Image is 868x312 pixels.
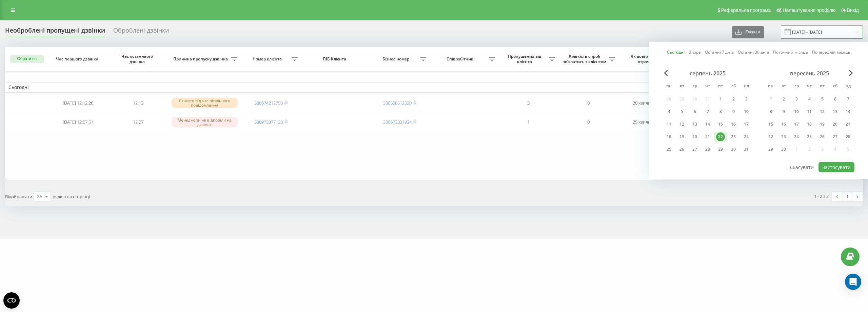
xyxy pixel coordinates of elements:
div: сб 13 вер 2025 р. [829,107,842,117]
div: 3 [792,95,801,104]
div: 20 [831,120,840,129]
button: Open CMP widget [3,292,20,309]
div: 15 [716,120,725,129]
div: пн 22 вер 2025 р. [764,132,777,142]
abbr: понеділок [664,81,674,92]
div: пт 5 вер 2025 р. [816,94,829,104]
div: 21 [844,120,852,129]
div: 5 [818,95,827,104]
div: 29 [716,145,725,154]
abbr: середа [791,81,802,92]
div: пн 1 вер 2025 р. [764,94,777,104]
div: 23 [729,132,738,141]
div: 28 [703,145,712,154]
div: вт 16 вер 2025 р. [777,119,790,129]
div: чт 21 серп 2025 р. [701,132,714,142]
div: чт 18 вер 2025 р. [803,119,816,129]
div: 8 [766,107,775,116]
div: чт 7 серп 2025 р. [701,107,714,117]
abbr: понеділок [766,81,776,92]
div: 26 [677,145,686,154]
div: ср 17 вер 2025 р. [790,119,803,129]
span: Відображати [5,194,32,200]
div: 9 [779,107,788,116]
div: нд 24 серп 2025 р. [740,132,753,142]
div: 15 [766,120,775,129]
td: 1 [498,113,558,131]
td: 3 [498,94,558,112]
div: 16 [729,120,738,129]
div: 5 [677,107,686,116]
div: вт 12 серп 2025 р. [675,119,688,129]
span: Вихід [847,7,859,13]
a: 380673331934 [383,119,412,125]
div: нд 3 серп 2025 р. [740,94,753,104]
div: нд 17 серп 2025 р. [740,119,753,129]
button: Скасувати [786,162,817,172]
div: 1 [766,95,775,104]
td: 20 хвилин тому [618,94,678,112]
span: Реферальна програма [721,7,771,13]
span: Час першого дзвінка [54,56,102,62]
div: пт 15 серп 2025 р. [714,119,727,129]
td: 12:13 [108,94,168,112]
td: 12:07 [108,113,168,131]
abbr: вівторок [778,81,789,92]
div: 12 [818,107,827,116]
div: нд 21 вер 2025 р. [842,119,854,129]
div: ср 6 серп 2025 р. [688,107,701,117]
div: 11 [805,107,814,116]
div: сб 30 серп 2025 р. [727,144,740,154]
div: 12 [677,120,686,129]
div: пн 15 вер 2025 р. [764,119,777,129]
div: 16 [779,120,788,129]
span: Причина пропуску дзвінка [172,56,231,62]
a: 380973377128 [254,119,283,125]
div: пн 4 серп 2025 р. [663,107,675,117]
div: Оброблені дзвінки [113,27,169,37]
div: ср 10 вер 2025 р. [790,107,803,117]
div: 7 [703,107,712,116]
div: пн 8 вер 2025 р. [764,107,777,117]
div: 6 [831,95,840,104]
abbr: субота [728,81,738,92]
div: 19 [677,132,686,141]
div: 11 [665,120,673,129]
div: Необроблені пропущені дзвінки [5,27,105,37]
button: Застосувати [818,162,854,172]
abbr: середа [690,81,700,92]
div: сб 2 серп 2025 р. [727,94,740,104]
a: Останні 30 днів [738,49,769,55]
abbr: субота [830,81,840,92]
a: Поточний місяць [773,49,808,55]
div: пт 26 вер 2025 р. [816,132,829,142]
div: 14 [844,107,852,116]
div: вт 9 вер 2025 р. [777,107,790,117]
span: Співробітник [433,56,489,62]
div: 1 [716,95,725,104]
div: 28 [844,132,852,141]
span: Пропущених від клієнта [502,54,549,64]
div: 24 [742,132,751,141]
div: 22 [716,132,725,141]
div: 20 [690,132,699,141]
div: пт 8 серп 2025 р. [714,107,727,117]
div: сб 20 вер 2025 р. [829,119,842,129]
div: 3 [742,95,751,104]
span: Кількість спроб зв'язатись з клієнтом [562,54,609,64]
div: нд 31 серп 2025 р. [740,144,753,154]
div: сб 23 серп 2025 р. [727,132,740,142]
div: 10 [742,107,751,116]
td: [DATE] 12:12:26 [48,94,108,112]
span: Previous Month [664,70,668,76]
div: вт 23 вер 2025 р. [777,132,790,142]
span: Next Month [849,70,853,76]
span: рядків на сторінці [53,194,90,200]
div: пн 25 серп 2025 р. [663,144,675,154]
span: Налаштування профілю [783,7,835,13]
div: Open Intercom Messenger [845,274,861,290]
td: Сьогодні [5,82,863,92]
span: Як довго дзвінок втрачено [625,54,672,64]
span: Бізнес номер [373,56,420,62]
div: пн 11 серп 2025 р. [663,119,675,129]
